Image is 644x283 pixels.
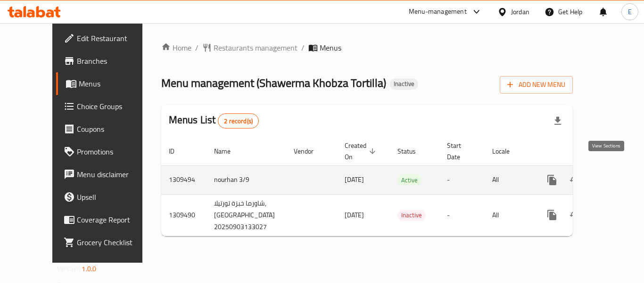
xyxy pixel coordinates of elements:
span: Branches [77,55,152,67]
a: Choice Groups [56,95,160,118]
th: Actions [533,137,639,166]
td: شاورما خبزة تورتيلا,[GEOGRAPHIC_DATA] 20250903133027 [206,194,286,236]
a: Coverage Report [56,208,160,231]
span: Coverage Report [77,214,152,225]
h2: Menus List [169,113,259,129]
div: Inactive [390,78,418,90]
span: Inactive [390,80,418,88]
span: 1.0.0 [82,263,96,275]
td: 1309494 [161,165,206,194]
li: / [195,42,198,53]
span: Grocery Checklist [77,237,152,248]
a: Promotions [56,140,160,163]
span: 2 record(s) [218,117,258,126]
td: - [439,194,485,236]
td: All [485,165,533,194]
span: Active [397,175,421,186]
nav: breadcrumb [161,42,573,53]
a: Menu disclaimer [56,163,160,186]
button: Change Status [563,204,586,226]
button: Add New Menu [500,76,573,94]
a: Menus [56,72,160,95]
span: Start Date [447,140,473,163]
a: Branches [56,50,160,72]
span: Coupons [77,123,152,135]
span: Menu management ( Shawerma Khobza Tortilla ) [161,72,386,94]
span: Inactive [397,210,426,221]
td: - [439,165,485,194]
a: Restaurants management [202,42,297,53]
span: Name [214,146,243,157]
div: Total records count [218,113,259,129]
div: Menu-management [409,6,467,17]
button: Change Status [563,169,586,191]
a: Coupons [56,118,160,140]
div: Export file [546,110,569,132]
span: Upsell [77,191,152,203]
td: nourhan 3/9 [206,165,286,194]
a: Upsell [56,186,160,208]
a: Grocery Checklist [56,231,160,254]
div: Jordan [511,7,529,17]
a: Home [161,42,191,53]
span: Locale [492,146,522,157]
span: Add New Menu [507,79,565,91]
span: Status [397,146,428,157]
span: ID [169,146,187,157]
span: Restaurants management [214,42,297,53]
span: Menu disclaimer [77,169,152,180]
span: Version: [57,263,80,275]
span: Created On [345,140,379,163]
span: E [628,7,632,17]
div: Inactive [397,210,426,221]
span: Menus [79,78,152,89]
span: Edit Restaurant [77,33,152,44]
button: more [541,169,563,191]
td: 1309490 [161,194,206,236]
li: / [301,42,305,53]
span: Promotions [77,146,152,157]
td: All [485,194,533,236]
a: Edit Restaurant [56,27,160,50]
span: Choice Groups [77,101,152,112]
button: more [541,204,563,226]
span: [DATE] [345,209,364,221]
span: Vendor [294,146,326,157]
table: enhanced table [161,137,639,236]
span: Menus [320,42,341,53]
span: [DATE] [345,173,364,186]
